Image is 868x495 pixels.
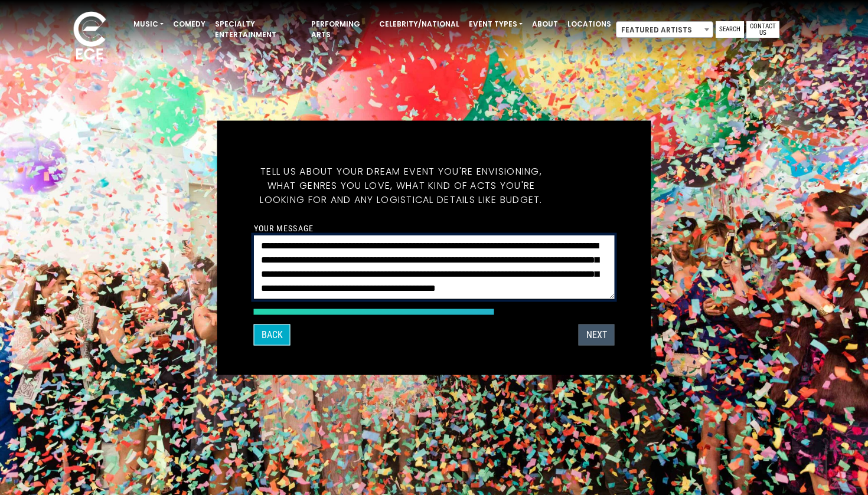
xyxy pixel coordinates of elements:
span: Featured Artists [616,22,713,38]
button: Back [254,324,291,345]
a: Specialty Entertainment [210,14,306,45]
a: Event Types [464,14,527,34]
a: Locations [563,14,616,34]
h5: Tell us about your dream event you're envisioning, what genres you love, what kind of acts you're... [254,150,549,221]
label: Your message [254,222,314,233]
a: About [527,14,563,34]
button: Next [579,324,615,345]
a: Search [716,21,744,38]
span: Featured Artists [616,21,713,38]
a: Contact Us [746,21,779,38]
a: Music [129,14,168,34]
img: ece_new_logo_whitev2-1.png [60,8,119,65]
a: Celebrity/National [374,14,464,34]
a: Comedy [168,14,210,34]
a: Performing Arts [306,14,374,45]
